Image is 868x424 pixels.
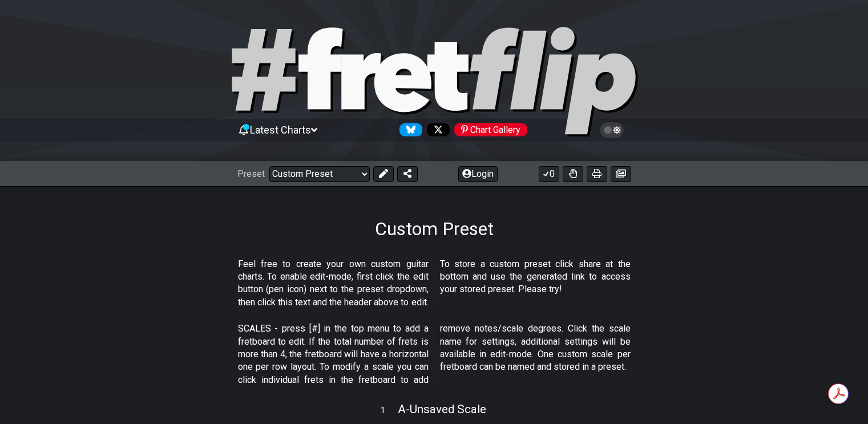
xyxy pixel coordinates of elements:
h1: Custom Preset [375,218,494,240]
span: A - Unsaved Scale [398,402,486,416]
button: 0 [539,166,559,182]
p: SCALES - press [#] in the top menu to add a fretboard to edit. If the total number of frets is mo... [238,322,631,386]
span: Latest Charts [250,124,311,136]
button: Print [587,166,607,182]
button: Create image [611,166,631,182]
a: Follow #fretflip at Bluesky [395,123,422,136]
button: Login [458,166,498,182]
span: Toggle light / dark theme [605,125,619,135]
button: Share Preset [397,166,418,182]
button: Toggle Dexterity for all fretkits [563,166,583,182]
button: Edit Preset [373,166,394,182]
div: Chart Gallery [454,123,527,136]
span: Preset [237,168,265,179]
span: 1 . [381,405,398,417]
p: Feel free to create your own custom guitar charts. To enable edit-mode, first click the edit butt... [238,258,631,309]
a: Follow #fretflip at X [422,123,450,136]
select: Preset [269,166,370,182]
a: #fretflip at Pinterest [450,123,527,136]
